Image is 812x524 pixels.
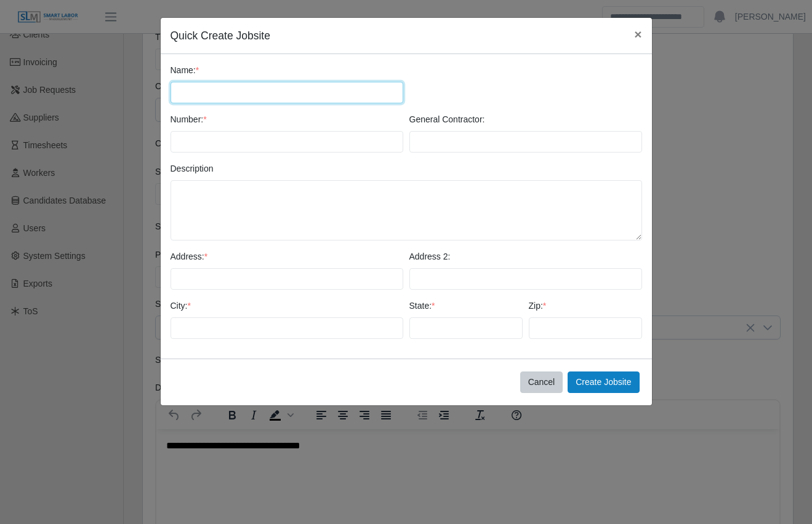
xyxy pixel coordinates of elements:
button: Create Jobsite [568,371,639,393]
label: Address 2: [409,250,451,263]
label: Number: [171,113,207,126]
button: Cancel [520,371,563,393]
span: × [634,27,641,41]
label: Description [171,162,214,175]
label: Address: [171,250,208,263]
h5: Quick Create Jobsite [171,28,270,44]
button: × [624,18,651,50]
body: Rich Text Area. Press ALT-0 for help. [10,10,613,23]
label: State: [409,300,435,312]
label: General Contractor: [409,113,485,126]
label: Name: [171,64,199,77]
label: Zip: [529,300,547,312]
label: City: [171,300,191,312]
